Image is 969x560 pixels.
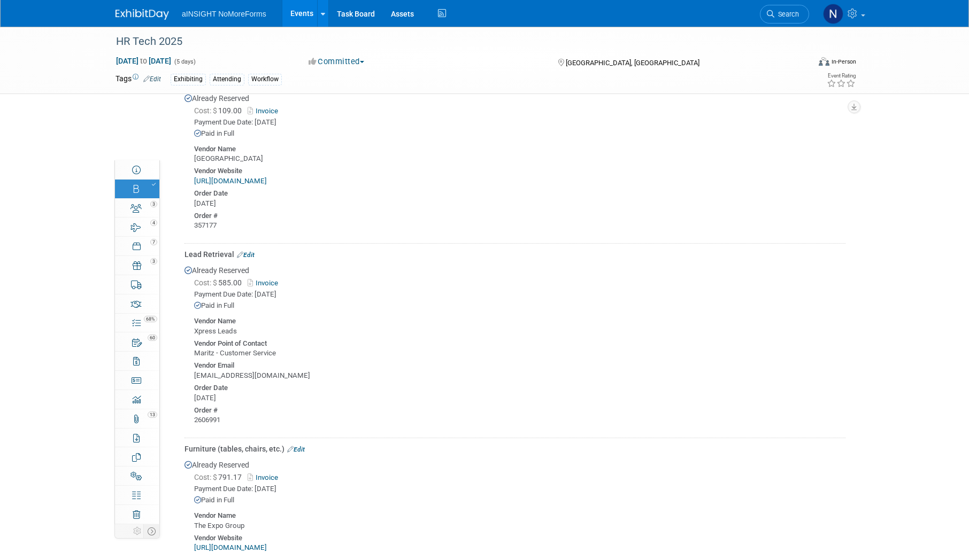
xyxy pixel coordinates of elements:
i: Booth reservation complete [152,182,156,186]
div: Payment Due Date: [DATE] [194,484,845,494]
div: [EMAIL_ADDRESS][DOMAIN_NAME] [194,371,845,381]
div: Order Date [194,381,845,393]
span: 60 [148,335,157,341]
span: 7 [150,239,157,245]
div: Paid in Full [194,301,845,311]
td: Toggle Event Tabs [144,524,160,538]
span: Cost: $ [194,106,218,115]
span: 68% [144,316,157,322]
div: 2606991 [194,415,845,425]
div: Vendor Name [194,142,845,154]
a: [URL][DOMAIN_NAME] [194,543,267,551]
a: Search [760,5,809,24]
div: Furniture (tables, chairs, etc.) [184,444,845,454]
a: Invoice [248,279,282,287]
span: Cost: $ [194,278,218,287]
div: HR Tech 2025 [112,32,793,51]
span: Search [774,10,799,18]
button: Committed [305,56,368,67]
img: ExhibitDay [116,9,169,20]
div: Paid in Full [194,495,845,505]
div: Order Date [194,186,845,199]
div: Vendor Point of Contact [194,337,845,349]
div: Xpress Leads [194,326,845,337]
div: Order # [194,403,845,416]
a: Edit [237,251,255,259]
div: Event Rating [827,73,856,79]
div: [DATE] [194,393,845,403]
span: 585.00 [194,278,246,287]
img: Nichole Brown [823,4,843,24]
div: Payment Due Date: [DATE] [194,290,845,300]
div: Already Reserved [184,88,845,239]
div: Vendor Email [194,359,845,371]
a: 7 [115,237,159,255]
div: Payment Due Date: [DATE] [194,118,845,128]
div: Vendor Name [194,314,845,326]
span: 4 [150,220,157,226]
span: 3 [150,201,157,207]
a: Edit [287,446,305,453]
span: to [139,57,149,65]
td: Personalize Event Tab Strip [131,524,144,538]
div: Paid in Full [194,129,845,139]
a: 68% [115,314,159,332]
div: Order # [194,209,845,221]
td: Tags [116,73,161,85]
span: 13 [148,411,157,418]
span: 791.17 [194,473,246,481]
span: 3 [150,258,157,265]
a: 13 [115,409,159,428]
div: Event Format [746,56,856,72]
a: 3 [115,256,159,275]
div: Vendor Name [194,509,845,521]
span: [DATE] [DATE] [116,56,172,66]
div: [DATE] [194,199,845,209]
div: In-Person [831,58,856,66]
a: Invoice [248,473,282,481]
a: Invoice [248,107,282,115]
div: Attending [210,74,244,85]
div: Already Reserved [184,260,845,434]
a: [URL][DOMAIN_NAME] [194,177,267,185]
span: Cost: $ [194,473,218,481]
a: Edit [143,75,161,83]
span: 109.00 [194,106,246,115]
div: The Expo Group [194,521,845,531]
span: aINSIGHT NoMoreForms [182,10,266,18]
div: Maritz - Customer Service [194,348,845,359]
div: Workflow [248,74,282,85]
a: 4 [115,217,159,236]
a: 60 [115,332,159,351]
div: Exhibiting [171,74,206,85]
div: [GEOGRAPHIC_DATA] [194,154,845,164]
span: [GEOGRAPHIC_DATA], [GEOGRAPHIC_DATA] [566,59,699,67]
a: 3 [115,199,159,217]
div: Vendor Website [194,531,845,543]
div: 357177 [194,221,845,231]
span: (5 days) [173,58,196,65]
div: Lead Retrieval [184,249,845,260]
div: Vendor Website [194,164,845,176]
img: Format-Inperson.png [819,57,829,66]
